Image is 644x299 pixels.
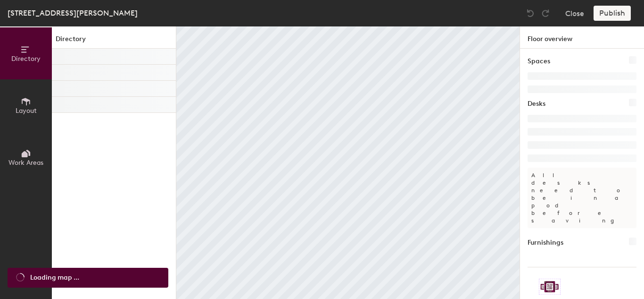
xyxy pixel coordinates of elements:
[52,34,176,49] h1: Directory
[539,279,561,295] img: Sticker logo
[11,55,41,63] span: Directory
[541,9,550,18] img: Redo
[528,99,545,109] h1: Desks
[520,26,644,49] h1: Floor overview
[528,168,636,228] p: All desks need to be in a pod before saving
[8,159,43,167] span: Work Areas
[16,107,37,115] span: Layout
[565,6,584,21] button: Close
[8,7,138,19] div: [STREET_ADDRESS][PERSON_NAME]
[176,26,520,299] canvas: Map
[30,273,79,283] span: Loading map ...
[528,238,563,248] h1: Furnishings
[528,56,550,67] h1: Spaces
[526,9,535,18] img: Undo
